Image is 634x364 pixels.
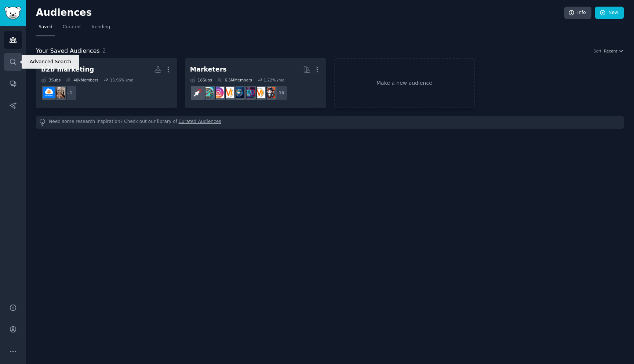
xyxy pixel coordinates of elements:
[604,48,624,54] button: Recent
[264,87,275,98] img: socialmedia
[36,7,564,19] h2: Audiences
[63,24,81,30] span: Curated
[264,77,285,83] div: 1.22 % /mo
[233,87,244,98] img: digital_marketing
[39,24,52,30] span: Saved
[190,65,227,74] div: Marketers
[595,7,624,19] a: New
[594,48,602,54] div: Sort
[212,87,224,98] img: InstagramMarketing
[272,85,288,101] div: + 10
[88,21,113,36] a: Trending
[110,77,134,83] div: 15.96 % /mo
[254,87,265,98] img: marketing
[36,47,100,56] span: Your Saved Audiences
[243,87,255,98] img: SEO
[604,48,617,54] span: Recent
[62,85,77,101] div: + 1
[192,87,203,98] img: PPC
[564,7,591,19] a: Info
[43,87,55,98] img: B2BSaaS
[91,24,110,30] span: Trending
[41,65,94,74] div: b2b marketing
[185,58,326,108] a: Marketers18Subs6.5MMembers1.22% /mo+10socialmediamarketingSEOdigital_marketingDigitalMarketingIns...
[41,77,61,83] div: 3 Sub s
[60,21,83,36] a: Curated
[217,77,252,83] div: 6.5M Members
[334,58,475,108] a: Make a new audience
[4,7,21,19] img: GummySearch logo
[54,87,65,98] img: B2BBizNews
[66,77,98,83] div: 40k Members
[179,119,221,126] a: Curated Audiences
[190,77,212,83] div: 18 Sub s
[36,58,177,108] a: b2b marketing3Subs40kMembers15.96% /mo+1B2BBizNewsB2BSaaS
[223,87,234,98] img: DigitalMarketing
[202,87,214,98] img: Affiliatemarketing
[102,47,106,54] span: 2
[36,21,55,36] a: Saved
[36,116,624,129] div: Need some research inspiration? Check out our library of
